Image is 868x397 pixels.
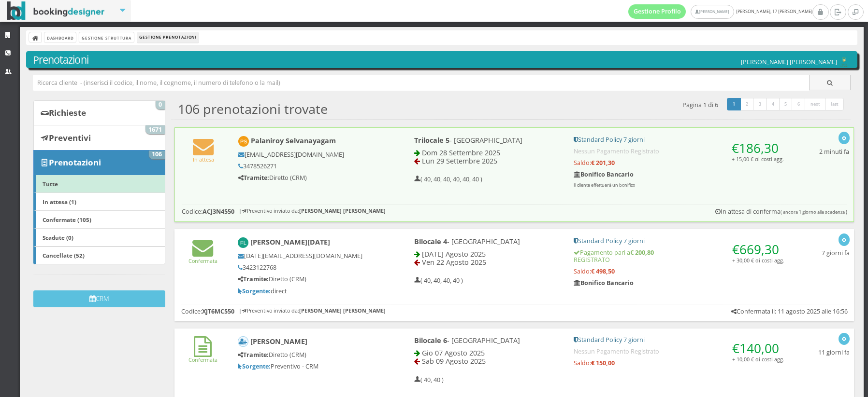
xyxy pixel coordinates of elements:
[715,208,847,215] h5: In attesa di conferma
[49,157,101,168] b: Prenotazioni
[727,98,741,110] a: 1
[33,290,165,307] button: CRM
[149,151,165,159] span: 106
[188,249,217,264] a: Confermata
[422,348,485,357] span: Gio 07 Agosto 2025
[238,174,382,181] h5: Diretto (CRM)
[137,32,199,43] li: Gestione Prenotazioni
[43,251,85,259] b: Cancellate (52)
[181,308,234,315] h5: Codice:
[43,216,91,223] b: Confermate (105)
[414,277,463,284] h5: ( 40, 40, 40, 40 )
[739,241,779,258] span: 669,30
[33,228,165,246] a: Scadute (0)
[33,150,165,175] a: Prenotazioni 106
[792,98,806,110] a: 6
[238,287,381,295] h5: direct
[414,136,449,145] b: Trilocale 5
[238,163,382,170] h5: 3478526271
[7,1,105,20] img: BookingDesigner.com
[238,275,381,283] h5: Diretto (CRM)
[732,257,784,264] small: + 30,00 € di costi agg.
[414,336,561,344] h4: - [GEOGRAPHIC_DATA]
[49,132,91,143] b: Preventivi
[239,208,386,214] h6: | Preventivo inviato da:
[591,359,615,367] strong: € 150,00
[422,258,486,267] span: Ven 22 Agosto 2025
[238,136,249,147] img: palaniroy selvanayagam
[414,336,447,345] b: Bilocale 6
[574,170,634,178] b: Bonifico Bancario
[33,54,851,66] h3: Prenotazioni
[781,209,847,215] small: ( ancora 1 giorno alla scadenza )
[732,241,779,258] span: €
[239,308,386,314] h6: | Preventivo inviato da:
[250,337,307,346] b: [PERSON_NAME]
[422,156,497,165] span: Lun 29 Settembre 2025
[805,98,826,110] a: next
[238,351,381,358] h5: Diretto (CRM)
[691,5,734,19] a: [PERSON_NAME]
[238,252,381,260] h5: [DATE][EMAIL_ADDRESS][DOMAIN_NAME]
[43,180,58,188] b: Tutte
[422,148,500,157] span: Dom 28 Settembre 2025
[202,307,234,315] b: XJT6MC550
[193,148,214,163] a: In attesa
[44,32,76,42] a: Dashboard
[822,249,850,257] h5: 7 giorni fa
[79,32,133,42] a: Gestione Struttura
[732,356,784,363] small: + 10,00 € di costi agg.
[574,279,634,287] b: Bonifico Bancario
[182,208,234,215] h5: Codice:
[156,101,165,110] span: 0
[574,148,784,155] h5: Nessun Pagamento Registrato
[299,207,386,214] b: [PERSON_NAME] [PERSON_NAME]
[414,136,561,144] h4: - [GEOGRAPHIC_DATA]
[250,237,330,246] b: [PERSON_NAME][DATE]
[33,192,165,211] a: In attesa (1)
[574,182,784,189] p: Il cliente effettuerà un bonifico
[188,348,217,363] a: Confermata
[238,237,249,248] img: Francesco Lucia
[238,151,382,158] h5: [EMAIL_ADDRESS][DOMAIN_NAME]
[628,4,686,19] a: Gestione Profilo
[732,155,784,163] small: + 15,00 € di costi agg.
[574,159,784,166] h5: Saldo:
[574,136,784,143] h5: Standard Policy 7 giorni
[574,249,784,263] h5: Pagamento pari a REGISTRATO
[251,136,336,145] b: Palaniroy Selvanayagam
[825,98,844,110] a: last
[43,198,76,205] b: In attesa (1)
[819,148,849,155] h5: 2 minuti fa
[203,207,234,216] b: ACJ3N4550
[682,101,718,109] h5: Pagina 1 di 6
[238,264,381,271] h5: 3423122768
[739,139,779,157] span: 186,30
[238,287,271,295] b: Sorgente:
[779,98,793,110] a: 5
[574,268,784,275] h5: Saldo:
[299,307,386,314] b: [PERSON_NAME] [PERSON_NAME]
[238,362,271,370] b: Sorgente:
[33,75,810,91] input: Ricerca cliente - (inserisci il codice, il nome, il cognome, il numero di telefono o la mail)
[837,57,851,68] img: c17ce5f8a98d11e9805da647fc135771.png
[238,363,381,370] h5: Preventivo - CRM
[414,176,482,183] h5: ( 40, 40, 40, 40, 40, 40 )
[238,174,269,182] b: Tramite:
[753,98,767,110] a: 3
[33,175,165,193] a: Tutte
[33,210,165,229] a: Confermate (105)
[145,125,165,134] span: 1671
[741,57,851,68] h5: [PERSON_NAME] [PERSON_NAME]
[630,248,654,257] strong: € 200,80
[33,100,165,125] a: Richieste 0
[574,237,784,245] h5: Standard Policy 7 giorni
[574,359,784,367] h5: Saldo:
[178,101,328,117] h2: 106 prenotazioni trovate
[43,233,73,241] b: Scadute (0)
[238,275,269,283] b: Tramite:
[732,340,779,357] span: €
[628,4,812,19] span: [PERSON_NAME], 17 [PERSON_NAME]
[414,237,561,246] h4: - [GEOGRAPHIC_DATA]
[574,336,784,343] h5: Standard Policy 7 giorni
